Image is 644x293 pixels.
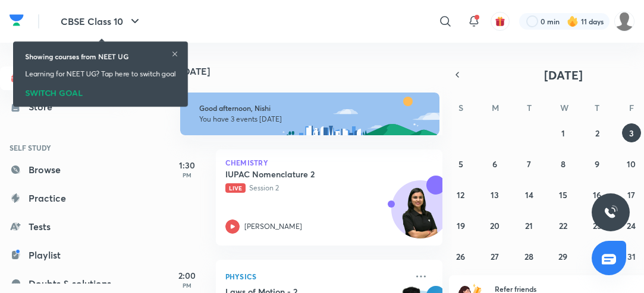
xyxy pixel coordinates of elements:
[627,189,635,200] abbr: October 17, 2025
[491,251,499,262] abbr: October 27, 2025
[622,154,641,173] button: October 10, 2025
[588,123,607,142] button: October 2, 2025
[527,158,531,170] abbr: October 7, 2025
[627,158,636,170] abbr: October 10, 2025
[492,102,499,113] abbr: Monday
[492,158,497,170] abbr: October 6, 2025
[451,247,470,266] button: October 26, 2025
[554,247,573,266] button: October 29, 2025
[627,220,636,231] abbr: October 24, 2025
[554,123,573,142] button: October 1, 2025
[225,168,373,180] h5: IUPAC Nomenclature 2
[225,269,407,284] p: Physics
[457,220,465,231] abbr: October 19, 2025
[457,189,464,200] abbr: October 12, 2025
[520,216,539,235] button: October 21, 2025
[520,247,539,266] button: October 28, 2025
[180,66,454,76] h4: [DATE]
[485,185,504,204] button: October 13, 2025
[485,216,504,235] button: October 20, 2025
[520,185,539,204] button: October 14, 2025
[595,102,599,113] abbr: Thursday
[199,114,423,124] p: You have 3 events [DATE]
[451,216,470,235] button: October 19, 2025
[164,159,211,171] h5: 1:30
[520,154,539,173] button: October 7, 2025
[225,183,407,193] p: Session 2
[544,67,583,83] span: [DATE]
[595,158,599,170] abbr: October 9, 2025
[614,11,634,31] img: Nishi raghuwanshi
[595,128,599,139] abbr: October 2, 2025
[593,220,602,231] abbr: October 23, 2025
[588,247,607,266] button: October 30, 2025
[54,9,149,33] button: CBSE Class 10
[622,216,641,235] button: October 24, 2025
[527,102,532,113] abbr: Tuesday
[25,84,176,97] div: SWITCH GOAL
[392,187,449,244] img: Avatar
[554,154,573,173] button: October 8, 2025
[491,189,499,200] abbr: October 13, 2025
[561,128,565,139] abbr: October 1, 2025
[622,247,641,266] button: October 31, 2025
[164,269,211,282] h5: 2:00
[485,154,504,173] button: October 6, 2025
[622,123,641,142] button: October 3, 2025
[244,221,302,232] p: [PERSON_NAME]
[525,189,533,200] abbr: October 14, 2025
[10,11,24,32] a: Company Logo
[225,183,246,193] span: Live
[490,220,500,231] abbr: October 20, 2025
[10,11,24,29] img: Company Logo
[559,220,567,231] abbr: October 22, 2025
[180,93,439,135] img: afternoon
[458,158,463,170] abbr: October 5, 2025
[592,251,602,262] abbr: October 30, 2025
[567,15,579,27] img: streak
[524,251,533,262] abbr: October 28, 2025
[225,159,433,166] p: Chemistry
[558,251,567,262] abbr: October 29, 2025
[629,128,634,139] abbr: October 3, 2025
[561,158,566,170] abbr: October 8, 2025
[554,216,573,235] button: October 22, 2025
[164,282,211,289] p: PM
[559,189,567,200] abbr: October 15, 2025
[627,251,636,262] abbr: October 31, 2025
[588,154,607,173] button: October 9, 2025
[588,216,607,235] button: October 23, 2025
[495,16,505,27] img: avatar
[629,102,634,113] abbr: Friday
[199,104,423,113] h6: Good afternoon, Nishi
[525,220,533,231] abbr: October 21, 2025
[451,154,470,173] button: October 5, 2025
[593,189,601,200] abbr: October 16, 2025
[622,185,641,204] button: October 17, 2025
[451,185,470,204] button: October 12, 2025
[560,102,568,113] abbr: Wednesday
[604,205,618,219] img: ttu
[588,185,607,204] button: October 16, 2025
[25,51,128,62] h6: Showing courses from NEET UG
[554,185,573,204] button: October 15, 2025
[25,69,176,79] p: Learning for NEET UG? Tap here to switch goal
[491,12,510,31] button: avatar
[485,247,504,266] button: October 27, 2025
[164,171,211,179] p: PM
[456,251,465,262] abbr: October 26, 2025
[458,102,463,113] abbr: Sunday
